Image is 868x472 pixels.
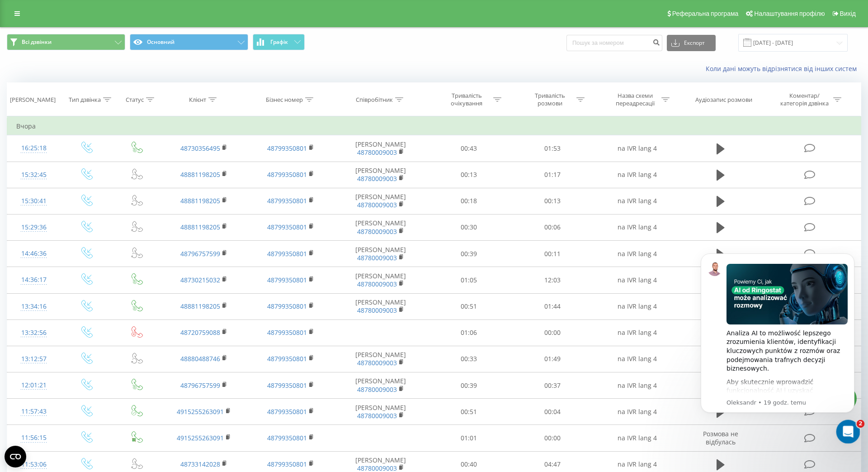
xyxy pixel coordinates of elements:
button: Open CMP widget [5,446,26,467]
td: 00:39 [427,372,510,399]
a: 48799350801 [267,249,307,258]
span: Вихід [840,10,856,17]
a: 48881198205 [180,170,220,179]
div: 12:01:21 [16,377,52,394]
td: na IVR lang 4 [594,293,681,319]
a: 48780009003 [357,253,397,262]
button: Графік [253,34,305,50]
span: Графік [270,39,288,45]
div: 13:32:56 [16,324,52,342]
span: 2 [857,420,865,428]
td: 00:37 [510,372,594,399]
td: [PERSON_NAME] [334,399,427,425]
td: na IVR lang 4 [594,162,681,188]
span: Всі дзвінки [22,38,52,46]
td: 00:18 [427,188,510,214]
td: 01:49 [510,346,594,372]
td: Вчора [7,117,861,135]
td: na IVR lang 4 [594,135,681,162]
a: 48799350801 [267,170,307,179]
td: na IVR lang 4 [594,214,681,240]
a: 48796757599 [180,249,220,258]
a: 4915255263091 [177,407,224,416]
a: 48780009003 [357,306,397,315]
td: 00:39 [427,241,510,267]
a: 48730215032 [180,276,220,284]
div: 14:36:17 [16,271,52,289]
div: Бізнес номер [266,96,303,104]
td: 00:13 [427,162,510,188]
a: 48881198205 [180,196,220,205]
td: [PERSON_NAME] [334,188,427,214]
td: 01:17 [510,162,594,188]
td: 00:51 [427,293,510,319]
td: na IVR lang 4 [594,346,681,372]
a: 48780009003 [357,385,397,394]
td: na IVR lang 4 [594,241,681,267]
a: 48880488746 [180,354,220,363]
a: 48799350801 [267,460,307,468]
a: 48796757599 [180,381,220,390]
a: 48881198205 [180,223,220,231]
td: [PERSON_NAME] [334,372,427,399]
div: Коментар/категорія дзвінка [778,92,831,107]
div: 13:34:16 [16,298,52,315]
div: 15:32:45 [16,166,52,184]
a: 48780009003 [357,200,397,209]
div: 16:25:18 [16,139,52,157]
td: na IVR lang 4 [594,267,681,293]
a: Коли дані можуть відрізнятися вiд інших систем [706,64,861,73]
a: 48799350801 [267,302,307,310]
div: [PERSON_NAME] [10,96,56,104]
td: 00:06 [510,214,594,240]
div: 15:30:41 [16,192,52,210]
span: Налаштування профілю [754,10,825,17]
a: 48720759088 [180,328,220,337]
div: Тривалість розмови [526,92,574,107]
td: 00:00 [510,319,594,346]
a: 48799350801 [267,144,307,153]
a: 48733142028 [180,460,220,468]
a: 48881198205 [180,302,220,310]
a: 48799350801 [267,381,307,390]
div: 13:12:57 [16,350,52,368]
span: Реферальна програма [672,10,739,17]
a: 48799350801 [267,407,307,416]
a: 48780009003 [357,227,397,236]
button: Основний [130,34,248,50]
td: 01:44 [510,293,594,319]
td: na IVR lang 4 [594,425,681,451]
div: Тривалість очікування [443,92,491,107]
td: 01:05 [427,267,510,293]
div: Аудіозапис розмови [695,96,752,104]
iframe: Intercom live chat [836,420,860,444]
td: 12:03 [510,267,594,293]
a: 48780009003 [357,280,397,288]
a: 48799350801 [267,434,307,442]
td: 00:33 [427,346,510,372]
a: 48730356495 [180,144,220,153]
div: Назва схеми переадресації [611,92,659,107]
td: [PERSON_NAME] [334,214,427,240]
div: 14:46:36 [16,245,52,262]
td: na IVR lang 4 [594,188,681,214]
td: 00:30 [427,214,510,240]
div: Клієнт [189,96,206,104]
a: 48780009003 [357,411,397,420]
td: [PERSON_NAME] [334,241,427,267]
a: 48780009003 [357,174,397,183]
td: [PERSON_NAME] [334,135,427,162]
td: [PERSON_NAME] [334,293,427,319]
a: 48799350801 [267,276,307,284]
iframe: Intercom notifications wiadomość [687,240,868,448]
td: na IVR lang 4 [594,319,681,346]
input: Пошук за номером [566,35,662,51]
td: 01:01 [427,425,510,451]
td: 00:13 [510,188,594,214]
